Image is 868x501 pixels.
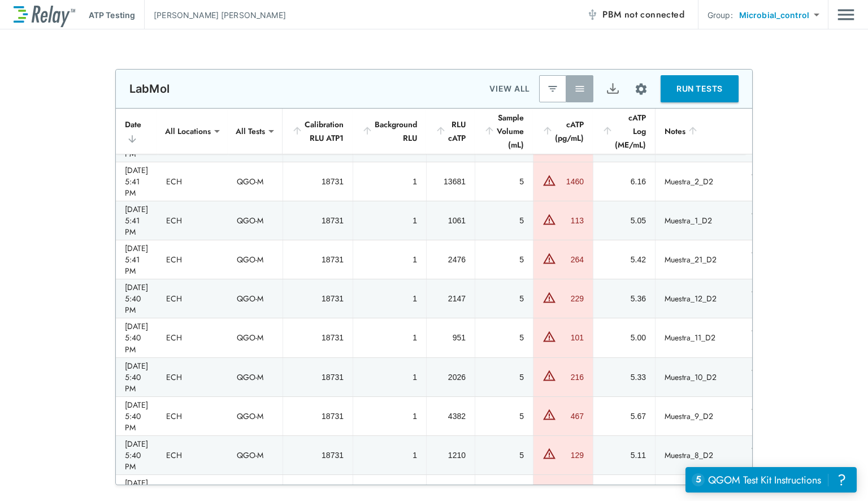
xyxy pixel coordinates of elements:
div: 129 [559,450,584,461]
div: 18731 [292,215,344,226]
div: 18731 [292,293,344,304]
td: ECH [157,358,228,396]
img: Warning [542,213,556,226]
div: 467 [559,411,584,422]
td: ECH [157,318,228,357]
iframe: Resource center [685,467,857,493]
div: 18731 [292,176,344,187]
div: 1 [362,450,417,461]
div: 1 [362,332,417,343]
button: expand row [745,283,765,303]
p: VIEW ALL [489,82,530,96]
div: 5.36 [602,293,646,304]
div: 5 [484,176,524,187]
button: RUN TESTS [661,75,739,102]
img: View All [574,83,585,94]
img: LuminUltra Relay [14,3,75,27]
img: Warning [542,252,556,265]
div: 5 [484,372,524,383]
div: 5 [484,215,524,226]
div: 2147 [436,293,466,304]
div: cATP (pg/mL) [542,118,584,145]
div: 1460 [559,176,584,187]
img: Warning [542,174,556,187]
div: 1 [362,372,417,383]
td: Muestra_12_D2 [655,279,745,318]
div: Notes [665,124,736,138]
span: PBM [602,7,684,23]
img: Export Icon [606,82,620,96]
td: ECH [157,436,228,474]
div: [DATE] 5:40 PM [125,321,148,355]
div: 13681 [436,176,466,187]
div: 1 [362,411,417,422]
div: 18731 [292,411,344,422]
img: Settings Icon [634,82,648,96]
img: Latest [547,83,558,94]
div: All Locations [157,120,219,142]
div: 113 [559,215,584,226]
td: Muestra_9_D2 [655,397,745,435]
button: expand row [745,401,765,420]
div: 5.67 [602,411,646,422]
div: 264 [559,254,584,265]
div: All Tests [228,120,273,142]
div: 216 [559,372,584,383]
td: QGO-M [228,358,283,396]
td: ECH [157,279,228,318]
div: 2026 [436,372,466,383]
button: Export [599,75,626,102]
button: Main menu [837,4,854,25]
div: 5.00 [602,332,646,343]
p: LabMol [129,82,170,96]
td: Muestra_11_D2 [655,318,745,357]
div: 4382 [436,411,466,422]
div: 1 [362,215,417,226]
div: RLU cATP [435,118,466,145]
div: 951 [436,332,466,343]
td: QGO-M [228,397,283,435]
th: Date [116,109,157,154]
td: ECH [157,397,228,435]
div: 1 [362,254,417,265]
td: Muestra_2_D2 [655,162,745,201]
p: ATP Testing [89,9,135,21]
td: QGO-M [228,318,283,357]
td: QGO-M [228,436,283,474]
p: [PERSON_NAME] [PERSON_NAME] [154,9,286,21]
button: Site setup [626,74,656,104]
div: 5.05 [602,215,646,226]
div: 18731 [292,372,344,383]
img: Offline Icon [587,9,598,20]
div: 18731 [292,254,344,265]
div: Sample Volume (mL) [484,111,524,152]
img: Drawer Icon [837,4,854,25]
td: Muestra_1_D2 [655,201,745,240]
button: expand row [745,440,765,459]
div: 1 [362,293,417,304]
div: 1061 [436,215,466,226]
div: [DATE] 5:40 PM [125,438,148,472]
button: expand row [745,322,765,342]
div: [DATE] 5:40 PM [125,360,148,394]
div: [DATE] 5:40 PM [125,399,148,433]
img: Warning [542,330,556,343]
td: Muestra_8_D2 [655,436,745,474]
div: 5 [484,450,524,461]
td: QGO-M [228,240,283,279]
div: 2476 [436,254,466,265]
td: Muestra_10_D2 [655,358,745,396]
button: expand row [745,205,765,224]
div: 18731 [292,450,344,461]
img: Warning [542,447,556,460]
td: QGO-M [228,201,283,240]
div: cATP Log (ME/mL) [602,111,646,152]
img: Warning [542,369,556,382]
button: expand row [745,362,765,381]
div: 6.16 [602,176,646,187]
div: 5.42 [602,254,646,265]
div: 229 [559,293,584,304]
div: 1210 [436,450,466,461]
